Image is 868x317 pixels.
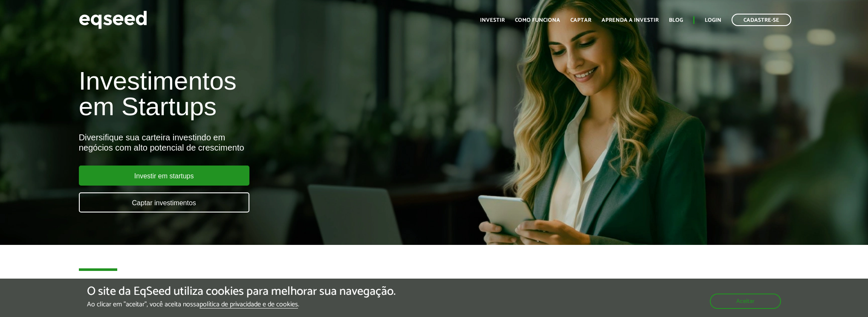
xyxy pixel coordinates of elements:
div: Diversifique sua carteira investindo em negócios com alto potencial de crescimento [79,132,500,153]
h1: Investimentos em Startups [79,68,500,119]
p: Ao clicar em "aceitar", você aceita nossa . [87,300,396,308]
a: Captar investimentos [79,192,249,212]
a: Cadastre-se [732,14,791,26]
a: política de privacidade e de cookies [200,301,298,308]
img: EqSeed [79,9,147,31]
a: Investir [480,17,505,23]
a: Login [705,17,721,23]
a: Como funciona [515,17,560,23]
a: Investir em startups [79,166,249,186]
button: Aceitar [710,294,781,309]
a: Captar [570,17,591,23]
h5: O site da EqSeed utiliza cookies para melhorar sua navegação. [87,285,396,298]
a: Aprenda a investir [602,17,659,23]
a: Blog [669,17,683,23]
